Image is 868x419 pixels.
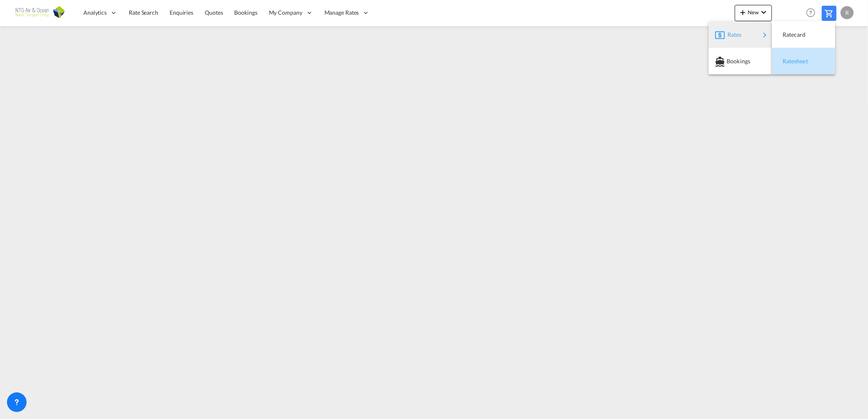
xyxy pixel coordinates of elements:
div: Bookings [715,51,765,71]
md-icon: icon-chevron-right [760,30,770,40]
span: Bookings [727,53,736,69]
span: Ratesheet [783,53,792,69]
span: Rates [727,27,737,43]
div: Ratesheet [779,51,829,71]
button: Bookings [709,48,772,74]
span: Ratecard [783,27,792,43]
div: Ratecard [779,25,829,45]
